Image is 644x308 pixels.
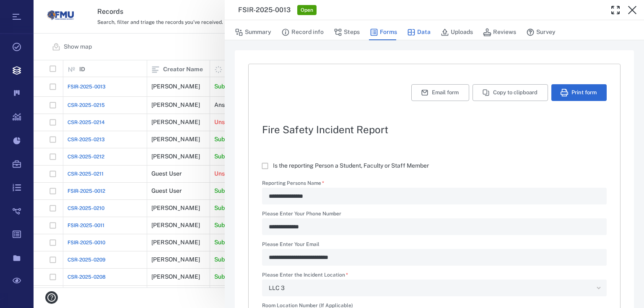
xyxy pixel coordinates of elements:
button: Reviews [483,24,516,40]
div: Please Enter Your Phone Number [262,218,607,235]
label: Please Enter Your Email [262,242,607,249]
div: Reporting Persons Name [262,188,607,204]
button: Forms [370,24,397,40]
span: Is the reporting Person a Student, Faculty or Staff Member [273,162,429,170]
button: Record info [281,24,324,40]
button: Email form [411,84,469,101]
button: Toggle Fullscreen [607,2,624,18]
button: Summary [235,24,271,40]
span: Open [299,7,315,14]
button: Close [624,2,641,18]
label: Reporting Persons Name [262,181,607,188]
button: Copy to clipboard [473,84,548,101]
div: LLC 3 [269,283,593,293]
button: Data [407,24,431,40]
div: Please Enter the Incident Location [262,280,607,296]
span: Help [19,6,36,13]
label: Please Enter the Incident Location [262,272,607,280]
h2: Fire Safety Incident Report [262,124,607,135]
button: Survey [526,24,556,40]
button: Uploads [441,24,473,40]
div: Please Enter Your Email [262,249,607,266]
button: Print form [551,84,607,101]
label: Please Enter Your Phone Number [262,211,607,218]
h3: FSIR-2025-0013 [238,5,291,15]
button: Steps [334,24,360,40]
